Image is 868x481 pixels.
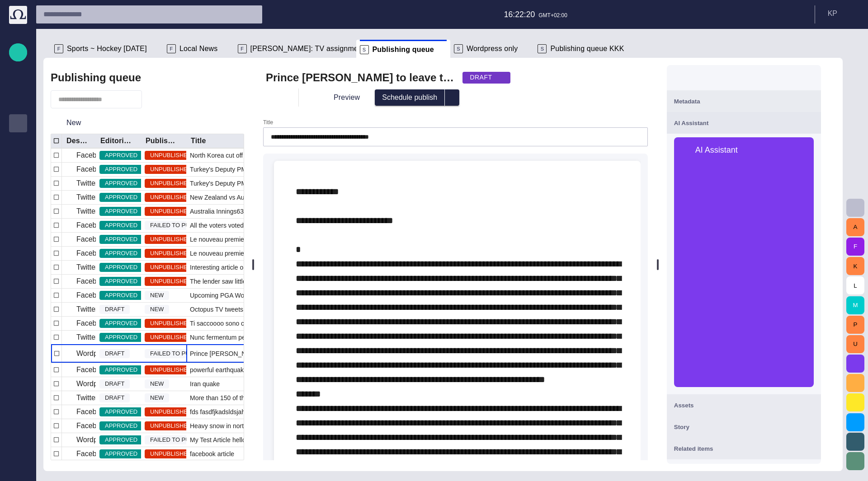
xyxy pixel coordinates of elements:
[146,136,179,145] div: Publishing status
[190,393,324,402] span: More than 150 of those hurt were still in the hospital as of
[99,249,143,258] span: APPROVED
[67,44,147,53] span: Sports ~ Hockey [DATE]
[13,244,24,253] p: Social Media
[99,221,143,230] span: APPROVED
[76,164,108,175] p: Facebook
[846,238,864,256] button: F
[13,262,24,271] p: Editorial Admin
[190,193,324,202] span: New Zealand vs Australia ICC match today at 1030
[13,317,24,326] p: Octopus
[538,11,567,19] p: GMT+02:00
[375,89,459,106] div: Button group with publish options
[9,6,27,24] img: Octopus News Room
[534,40,640,58] div: SPublishing queue KKK
[266,70,455,85] h2: Prince William to leave the military 200008
[145,333,197,342] span: UNPUBLISHED
[828,8,837,19] p: K P
[667,416,821,438] button: Story
[99,291,143,300] span: APPROVED
[846,257,864,275] button: K
[9,277,27,295] div: [URL][DOMAIN_NAME]
[190,305,324,314] span: Octopus TV tweets followed by http://www.synthmedia.co.uk
[846,218,864,236] button: A
[99,193,143,202] span: APPROVED
[13,208,24,219] span: [PERSON_NAME]'s media (playout)
[76,304,98,315] p: Twitter
[234,40,356,58] div: F[PERSON_NAME]: TV assignment
[99,365,143,374] span: APPROVED
[13,299,24,309] span: AI Assistant
[9,187,27,205] div: Media-test with filter
[76,206,98,217] p: Twitter
[190,291,324,300] span: Upcoming PGA World Tour Championship in Hodkovicky introducing the uprising star Gabrielis Jankol...
[99,235,143,244] span: APPROVED
[13,100,24,111] span: Story folders
[100,136,134,145] div: Editorial status
[145,407,197,416] span: UNPUBLISHED
[250,44,364,53] span: [PERSON_NAME]: TV assignment
[667,394,821,416] button: Assets
[76,448,108,459] p: Facebook
[667,112,821,134] button: AI Assistant
[9,205,27,223] div: [PERSON_NAME]'s media (playout)
[145,221,212,230] span: FAILED TO PUBLISH
[167,44,176,53] p: F
[76,234,108,245] p: Facebook
[190,407,286,416] span: fds fasdfjkadsldsjah dsakjlfh sadkjl
[145,193,197,202] span: UNPUBLISHED
[504,9,535,20] p: 16:22:20
[674,402,694,409] span: Assets
[13,280,24,291] span: [URL][DOMAIN_NAME]
[190,379,220,388] span: Iran quake
[76,178,98,189] p: Twitter
[99,305,130,314] span: DRAFT
[13,136,24,145] p: Publishing queue KKK
[13,190,24,199] p: Media-test with filter
[190,333,324,342] span: Nunc fermentum pellentesque nisi tempus rutrum. Praesent dolor augue, posuere et urna at, rutrum ...
[667,90,821,112] button: Metadata
[190,235,324,244] span: Le nouveau premier ministre égyptien, Hazem Beblaoui, a déclaré, jeudi 11 juillet, qu'il n'exclua...
[190,435,299,444] span: My Test Article hello dolly
[145,349,212,358] span: FAILED TO PUBLISH
[190,277,324,286] span: The lender saw little respite in the rate at which it had to write off bad loans due to the prope...
[145,249,197,258] span: UNPUBLISHED
[454,44,463,53] p: S
[76,392,98,403] p: Twitter
[54,44,63,53] p: F
[76,192,98,203] p: Twitter
[145,305,169,314] span: NEW
[163,40,234,58] div: FLocal News
[145,179,197,188] span: UNPUBLISHED
[13,280,24,290] p: [URL][DOMAIN_NAME]
[190,319,324,328] span: Ti saccoooo sono così felice che ci siamo sposati non vedevo l'ora da adesso in poi staremo insie...
[445,89,459,106] button: select publish option
[846,335,864,353] button: U
[99,207,143,216] span: APPROVED
[462,72,510,84] button: DRAFT
[99,263,143,272] span: APPROVED
[191,136,206,145] div: Title
[13,262,24,273] span: Editorial Admin
[145,165,197,174] span: UNPUBLISHED
[99,333,143,342] span: APPROVED
[190,349,324,358] span: Prince William to leave the military 200008
[190,179,324,188] span: Turkey's Deputy PM Bulent Arinc has apologised to protesters injured
[76,378,140,389] p: Wordpress Reunion
[76,332,98,343] p: Twitter
[51,71,141,84] h2: Publishing queue
[674,445,713,452] span: Related items
[674,120,709,126] span: AI Assistant
[846,316,864,334] button: P
[190,249,324,258] span: Le nouveau premier ministre égyptien, Hazem Beblaoui, a déclaré, jeudi 11 juillet, qu'il n'exclua...
[99,319,143,328] span: APPROVED
[190,165,324,174] span: Turkey's Deputy PM Bulent Arinc has apologised to protesters injured in demonstrations opposing t...
[76,276,108,287] p: Facebook
[190,151,324,160] span: North Korea cut off the military hotline unilaterally today as a prot
[263,119,273,126] label: Title
[450,40,534,58] div: SWordpress only
[674,424,689,430] span: Story
[375,89,445,106] button: Schedule publish
[9,295,27,313] div: AI Assistant
[76,220,108,231] p: Facebook
[238,44,247,53] p: F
